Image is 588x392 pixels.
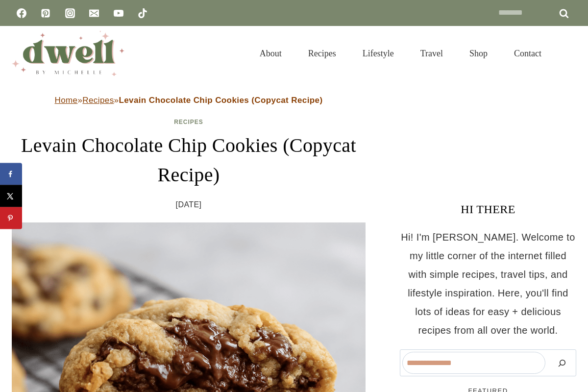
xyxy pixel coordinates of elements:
[407,36,456,71] a: Travel
[36,3,55,23] a: Pinterest
[560,45,576,62] button: View Search Form
[246,36,295,71] a: About
[550,352,574,374] button: Search
[60,3,80,23] a: Instagram
[400,200,576,218] h3: HI THERE
[349,36,407,71] a: Lifestyle
[176,197,202,212] time: [DATE]
[55,96,78,105] a: Home
[12,131,366,190] h1: Levain Chocolate Chip Cookies (Copycat Recipe)
[295,36,349,71] a: Recipes
[133,3,152,23] a: TikTok
[12,31,124,76] img: DWELL by michelle
[119,96,322,105] strong: Levain Chocolate Chip Cookies (Copycat Recipe)
[400,228,576,340] p: Hi! I'm [PERSON_NAME]. Welcome to my little corner of the internet filled with simple recipes, tr...
[12,3,31,23] a: Facebook
[501,36,555,71] a: Contact
[84,3,104,23] a: Email
[109,3,128,23] a: YouTube
[456,36,501,71] a: Shop
[55,96,323,105] span: » »
[82,96,114,105] a: Recipes
[246,36,555,71] nav: Primary Navigation
[174,119,203,125] a: Recipes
